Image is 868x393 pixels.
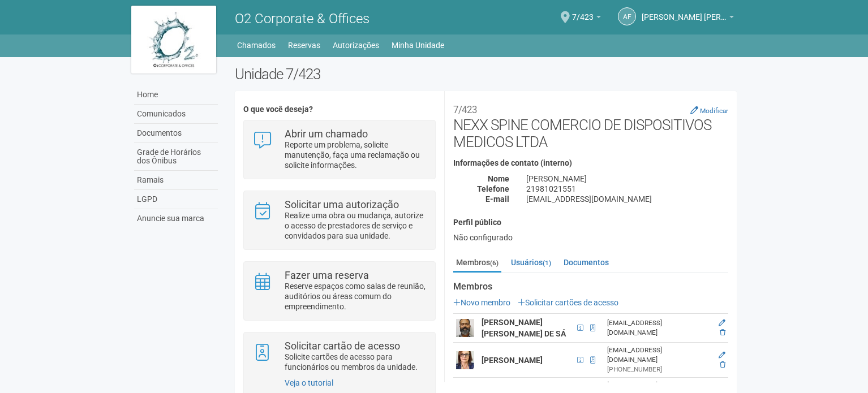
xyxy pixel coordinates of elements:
[518,184,737,194] div: 21981021551
[453,254,501,273] a: Membros(6)
[252,270,426,312] a: Fazer uma reserva Reserve espaços como salas de reunião, auditórios ou áreas comum do empreendime...
[543,259,551,267] small: (1)
[243,105,435,114] h4: O que você deseja?
[477,184,509,193] strong: Telefone
[490,259,499,267] small: (6)
[518,194,737,204] div: [EMAIL_ADDRESS][DOMAIN_NAME]
[456,319,474,337] img: user.png
[285,340,400,352] strong: Solicitar cartão de acesso
[453,298,510,307] a: Novo membro
[252,341,426,372] a: Solicitar cartão de acesso Solicite cartões de acesso para funcionários ou membros da unidade.
[252,200,426,241] a: Solicitar uma autorização Realize uma obra ou mudança, autorize o acesso de prestadores de serviç...
[285,352,427,372] p: Solicite cartões de acesso para funcionários ou membros da unidade.
[235,11,369,27] span: O2 Corporate & Offices
[719,351,725,359] a: Editar membro
[285,378,333,387] a: Veja o tutorial
[134,143,218,171] a: Grade de Horários dos Ônibus
[453,159,728,167] h4: Informações de contato (interno)
[392,37,444,53] a: Minha Unidade
[561,254,612,271] a: Documentos
[572,14,601,23] a: 7/423
[482,356,543,365] strong: [PERSON_NAME]
[720,329,725,336] a: Excluir membro
[131,6,216,74] img: logo.jpg
[134,85,218,105] a: Home
[453,100,728,150] h2: NEXX SPINE COMERCIO DE DISPOSITIVOS MEDICOS LTDA
[285,281,427,312] p: Reserve espaços como salas de reunião, auditórios ou áreas comum do empreendimento.
[642,2,727,21] span: Ana Flavia da Silva Campos
[607,318,710,338] div: [EMAIL_ADDRESS][DOMAIN_NAME]
[285,140,427,170] p: Reporte um problema, solicite manutenção, faça uma reclamação ou solicite informações.
[642,14,734,23] a: [PERSON_NAME] [PERSON_NAME]
[134,124,218,143] a: Documentos
[285,198,399,210] strong: Solicitar uma autorização
[453,104,477,115] small: 7/423
[453,232,728,243] div: Não configurado
[453,282,728,292] strong: Membros
[607,365,710,374] div: [PHONE_NUMBER]
[518,298,618,307] a: Solicitar cartões de acesso
[518,174,737,184] div: [PERSON_NAME]
[285,269,369,281] strong: Fazer uma reserva
[333,37,379,53] a: Autorizações
[453,218,728,227] h4: Perfil público
[618,7,636,25] a: AF
[700,107,728,115] small: Modificar
[288,37,320,53] a: Reservas
[252,129,426,170] a: Abrir um chamado Reporte um problema, solicite manutenção, faça uma reclamação ou solicite inform...
[607,346,710,365] div: [EMAIL_ADDRESS][DOMAIN_NAME]
[134,105,218,124] a: Comunicados
[285,128,368,140] strong: Abrir um chamado
[134,171,218,190] a: Ramais
[488,174,509,183] strong: Nome
[485,195,509,204] strong: E-mail
[719,319,725,327] a: Editar membro
[720,361,725,369] a: Excluir membro
[237,37,276,53] a: Chamados
[508,254,554,271] a: Usuários(1)
[134,209,218,228] a: Anuncie sua marca
[690,106,728,115] a: Modificar
[134,190,218,209] a: LGPD
[456,351,474,369] img: user.png
[482,318,566,338] strong: [PERSON_NAME] [PERSON_NAME] DE SÁ
[235,66,737,83] h2: Unidade 7/423
[572,2,594,21] span: 7/423
[285,210,427,241] p: Realize uma obra ou mudança, autorize o acesso de prestadores de serviço e convidados para sua un...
